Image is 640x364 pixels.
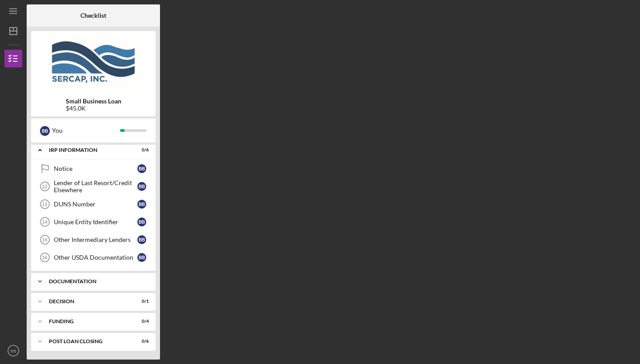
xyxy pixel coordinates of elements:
[137,182,146,191] div: B B
[4,342,22,360] button: BB
[133,319,149,324] div: 0 / 4
[137,200,146,209] div: B B
[42,219,48,225] tspan: 14
[137,218,146,226] div: B B
[80,12,106,19] b: Checklist
[54,236,137,243] div: Other Intermediary Lenders
[133,147,149,153] div: 0 / 6
[54,218,137,226] div: Unique Entity Identifier
[133,299,149,304] div: 0 / 1
[42,184,47,189] tspan: 12
[52,123,120,138] div: You
[54,179,137,194] div: Lender of Last Resort/Credit Elsewhere
[137,164,146,173] div: B B
[49,147,127,153] div: IRP Information
[66,105,121,112] div: $45.0K
[49,299,127,304] div: Decision
[42,255,47,260] tspan: 16
[133,339,149,344] div: 0 / 6
[40,126,50,136] div: B B
[54,254,137,261] div: Other USDA Documentation
[54,165,137,172] div: Notice
[36,195,151,213] a: 13DUNS NumberBB
[36,249,151,266] a: 16Other USDA DocumentationBB
[36,213,151,231] a: 14Unique Entity IdentifierBB
[66,98,121,105] b: Small Business Loan
[49,319,127,324] div: Funding
[36,178,151,195] a: 12Lender of Last Resort/Credit ElsewhereBB
[49,279,144,284] div: Documentation
[49,339,127,344] div: POST LOAN CLOSING
[42,237,47,242] tspan: 15
[11,348,16,353] text: BB
[137,235,146,244] div: B B
[36,231,151,249] a: 15Other Intermediary LendersBB
[31,36,156,89] img: Product logo
[54,201,137,208] div: DUNS Number
[36,160,151,178] a: NoticeBB
[42,202,47,207] tspan: 13
[137,253,146,262] div: B B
